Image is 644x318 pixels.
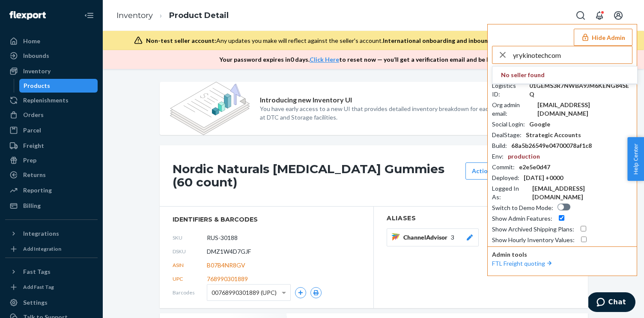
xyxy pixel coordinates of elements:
div: Any updates you make will reflect against the seller's account. [146,36,605,45]
a: FTL Freight quoting [492,260,554,267]
div: 01GEMS3R7NWBA9JM6KENG84SEQ [529,81,632,99]
span: identifiers & barcodes [173,215,361,224]
div: Inventory [23,67,51,75]
div: Show Admin Features : [492,214,552,223]
div: Returns [23,171,46,179]
button: Fast Tags [5,265,98,279]
div: Parcel [23,126,41,135]
div: Org admin email : [492,101,533,118]
div: Strategic Accounts [526,131,581,139]
a: Product Detail [169,11,229,20]
button: ChannelAdvisor3 [387,228,479,246]
div: Logistics ID : [492,81,525,99]
p: Admin tools [492,250,632,259]
div: Switch to Demo Mode : [492,204,553,212]
div: Logged In As : [492,184,528,201]
div: [DATE] +0000 [524,174,563,182]
div: Inbounds [23,51,49,60]
p: You have early access to a new UI that provides detailed inventory breakdown for each SKU at DTC ... [260,105,511,122]
a: Orders [5,108,98,122]
span: ChannelAdvisor [403,233,451,242]
button: Open account menu [610,7,627,24]
a: Settings [5,296,98,309]
span: Non-test seller account: [146,37,216,44]
div: Settings [23,298,48,307]
a: Freight [5,139,98,153]
button: Open notifications [591,7,608,24]
span: Barcodes [173,289,207,296]
div: production [508,152,540,161]
div: Freight [23,141,44,150]
div: Env : [492,152,504,161]
div: DealStage : [492,131,522,139]
span: SKU [173,234,207,241]
div: Billing [23,201,41,210]
button: Help Center [627,137,644,181]
a: Parcel [5,123,98,137]
p: Introducing new Inventory UI [260,95,352,105]
span: DSKU [173,248,207,255]
a: Add Fast Tag [5,282,98,292]
div: Social Login : [492,120,525,129]
button: Open Search Box [572,7,589,24]
button: Integrations [5,227,98,240]
div: Show Archived Shipping Plans : [492,225,574,234]
div: Prep [23,156,36,165]
a: Replenishments [5,93,98,107]
div: Add Fast Tag [23,283,54,291]
div: [EMAIL_ADDRESS][DOMAIN_NAME] [537,101,632,118]
div: Actions [472,167,504,175]
div: Home [23,37,40,45]
button: Actions [465,162,511,180]
p: Your password expires in 0 days . to reset now — you’ll get a verification email and be logged out. [219,55,519,64]
div: Orders [23,111,44,119]
img: Flexport logo [9,11,46,20]
div: Build : [492,141,507,150]
span: DMZ1W4D7GJF [207,247,251,256]
iframe: Opens a widget where you can chat to one of our agents [588,292,635,314]
div: [EMAIL_ADDRESS][DOMAIN_NAME] [532,184,632,201]
button: Close Navigation [80,7,98,24]
a: Click Here [310,56,339,63]
h2: Aliases [387,215,575,222]
a: Products [19,79,98,93]
div: 68a5b26549e04700078af1c8 [511,141,592,150]
a: Inventory [116,11,153,20]
button: Hide Admin [574,29,632,46]
span: 768990301889 [207,275,248,283]
div: Replenishments [23,96,69,105]
a: Returns [5,168,98,182]
span: 3 [451,233,454,242]
a: Home [5,34,98,48]
span: International onboarding and inbounding may not work during impersonation. [383,37,605,44]
ol: breadcrumbs [110,3,236,28]
div: Products [24,81,50,90]
a: Reporting [5,183,98,197]
div: e2e5e0d47 [519,163,550,171]
span: UPC [173,275,207,282]
div: Add Integration [23,245,61,252]
div: Integrations [23,229,59,238]
a: Billing [5,199,98,213]
a: Inbounds [5,49,98,63]
div: Reporting [23,186,52,195]
div: Google [529,120,550,129]
div: Commit : [492,163,515,171]
span: 00768990301889 (UPC) [212,285,277,300]
div: Deployed : [492,174,519,182]
a: Prep [5,153,98,167]
h1: Nordic Naturals [MEDICAL_DATA] Gummies (60 count) [173,162,461,189]
a: Inventory [5,64,98,78]
a: Add Integration [5,244,98,254]
input: Search or paste seller ID [513,46,632,63]
strong: No seller found [501,71,545,79]
img: new-reports-banner-icon.82668bd98b6a51aee86340f2a7b77ae3.png [170,82,250,135]
div: Fast Tags [23,267,51,276]
span: B07B4NR8GV [207,261,245,270]
div: Show Hourly Inventory Values : [492,236,575,244]
span: ASIN [173,261,207,269]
